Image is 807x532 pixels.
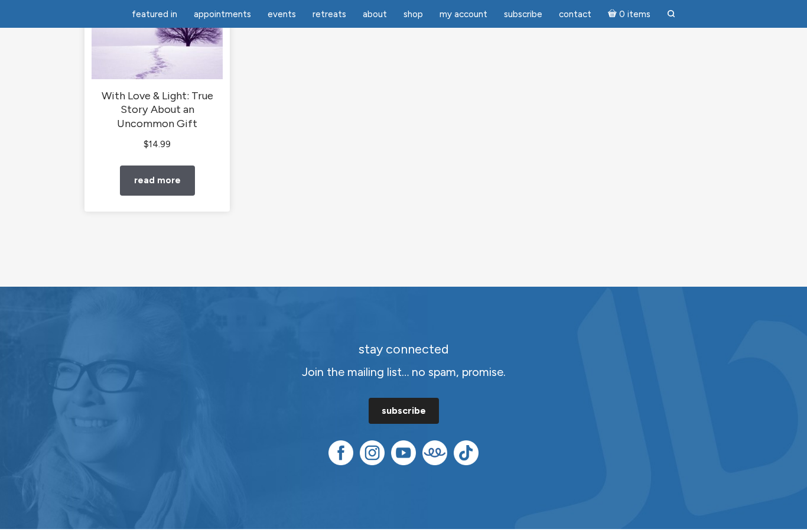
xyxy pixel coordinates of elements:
[261,3,303,26] a: Events
[422,440,447,465] img: Teespring
[552,3,598,26] a: Contact
[194,9,251,20] span: Appointments
[125,3,184,26] a: featured in
[305,3,353,26] a: Retreats
[619,10,650,19] span: 0 items
[356,3,394,26] a: About
[328,440,353,465] img: Facebook
[608,9,619,20] i: Cart
[432,3,494,26] a: My Account
[144,139,171,150] bdi: 14.99
[132,9,177,20] span: featured in
[194,342,613,356] h2: stay connected
[601,2,658,26] a: Cart0 items
[313,9,346,20] span: Retreats
[403,9,423,20] span: Shop
[268,9,296,20] span: Events
[559,9,591,20] span: Contact
[187,3,258,26] a: Appointments
[391,440,416,465] img: YouTube
[396,3,430,26] a: Shop
[497,3,549,26] a: Subscribe
[504,9,542,20] span: Subscribe
[194,363,613,381] p: Join the mailing list… no spam, promise.
[369,398,439,424] a: subscribe
[440,9,487,20] span: My Account
[363,9,387,20] span: About
[120,166,195,196] a: Read more about “With Love & Light: True Story About an Uncommon Gift”
[92,89,223,131] h2: With Love & Light: True Story About an Uncommon Gift
[454,440,479,465] img: TikTok
[144,139,149,150] span: $
[360,440,385,465] img: Instagram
